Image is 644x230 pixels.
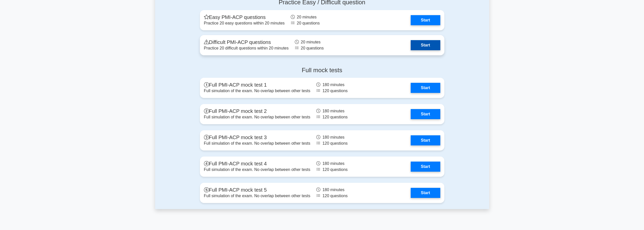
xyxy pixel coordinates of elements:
a: Start [411,40,440,50]
a: Start [411,135,440,145]
a: Start [411,15,440,25]
a: Start [411,162,440,172]
h4: Full mock tests [200,67,444,74]
a: Start [411,188,440,198]
a: Start [411,83,440,93]
a: Start [411,109,440,119]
